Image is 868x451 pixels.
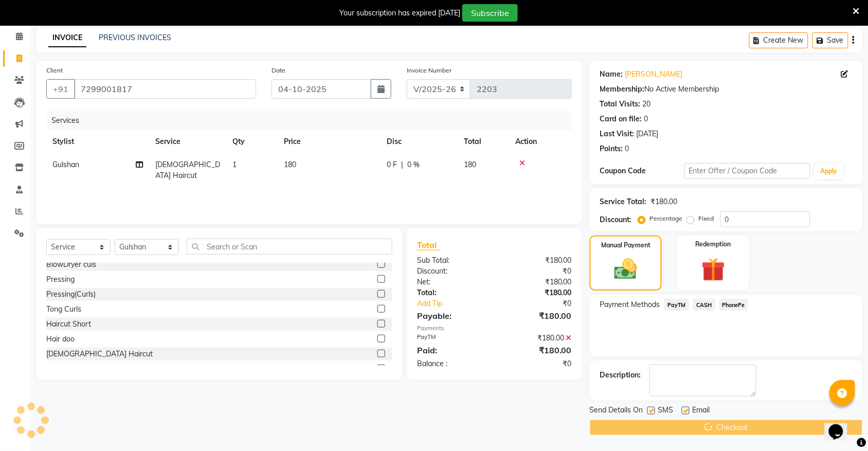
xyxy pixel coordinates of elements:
div: ₹180.00 [494,287,580,298]
div: Last Visit: [600,129,635,139]
div: Sub Total: [409,255,495,266]
div: Pressing [46,274,75,285]
th: Service [149,130,226,153]
div: ₹0 [494,266,580,277]
div: Net: [409,277,495,287]
a: Add Tip [409,298,509,309]
div: Hair doo [46,334,75,345]
button: Create New [749,32,808,48]
a: INVOICE [48,29,86,47]
span: CASH [693,299,715,311]
th: Qty [226,130,278,153]
div: Card on file: [600,114,642,124]
span: PayTM [664,299,689,311]
input: Enter Offer / Coupon Code [684,163,810,179]
div: Total: [409,287,495,298]
span: PhonePe [719,299,749,311]
div: PayTM [409,333,495,344]
input: Search by Name/Mobile/Email/Code [74,79,256,99]
div: ₹0 [494,358,580,369]
label: Percentage [650,214,683,223]
input: Search or Scan [187,239,392,255]
div: Membership: [600,84,645,95]
th: Total [458,130,509,153]
div: Tong Curls [46,304,81,315]
label: Date [272,66,285,75]
iframe: chat widget [825,410,858,441]
span: Gulshan [52,160,79,169]
button: Apply [815,164,844,179]
label: Redemption [696,240,731,249]
span: Send Details On [590,405,643,418]
div: 20 [643,99,651,110]
div: 0 [644,114,648,124]
div: Service Total: [600,196,647,207]
span: Email [693,405,710,418]
button: Subscribe [462,4,518,22]
div: Services [47,111,580,130]
span: 1 [232,160,237,169]
div: Paid: [409,344,495,356]
th: Stylist [46,130,149,153]
div: [DATE] [637,129,659,139]
div: Discount: [409,266,495,277]
div: BlowDryer culs [46,259,96,270]
button: Save [812,32,848,48]
div: 0 [625,143,629,154]
label: Client [46,66,63,75]
div: Haircut Short [46,319,91,330]
div: ₹180.00 [651,196,678,207]
a: [PERSON_NAME] [625,69,683,80]
button: +91 [46,79,75,99]
span: Total [417,240,441,250]
div: Your subscription has expired [DATE] [339,8,460,19]
span: [DEMOGRAPHIC_DATA] Haircut [155,160,220,180]
div: ₹180.00 [494,310,580,322]
div: Haircut boy [46,364,84,374]
div: Discount: [600,214,632,225]
div: Coupon Code [600,166,684,176]
span: SMS [658,405,674,418]
span: 0 % [407,159,420,170]
div: ₹0 [509,298,580,309]
div: Points: [600,143,623,154]
div: ₹180.00 [494,344,580,356]
span: Payment Methods [600,299,660,310]
span: 0 F [387,159,397,170]
img: _gift.svg [694,255,733,284]
th: Action [509,130,572,153]
div: Name: [600,69,623,80]
label: Manual Payment [601,241,650,250]
label: Invoice Number [407,66,451,75]
span: 180 [284,160,296,169]
div: Pressing(Curls) [46,289,96,300]
label: Fixed [699,214,714,223]
div: Total Visits: [600,99,641,110]
div: Payments [417,324,572,333]
div: Payable: [409,310,495,322]
th: Price [278,130,381,153]
span: | [401,159,403,170]
img: _cash.svg [607,256,644,282]
div: ₹180.00 [494,333,580,344]
a: PREVIOUS INVOICES [99,33,171,42]
th: Disc [381,130,458,153]
div: Description: [600,370,641,381]
div: ₹180.00 [494,277,580,287]
div: Balance : [409,358,495,369]
div: No Active Membership [600,84,853,95]
span: 180 [464,160,476,169]
div: [DEMOGRAPHIC_DATA] Haircut [46,349,153,359]
div: ₹180.00 [494,255,580,266]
